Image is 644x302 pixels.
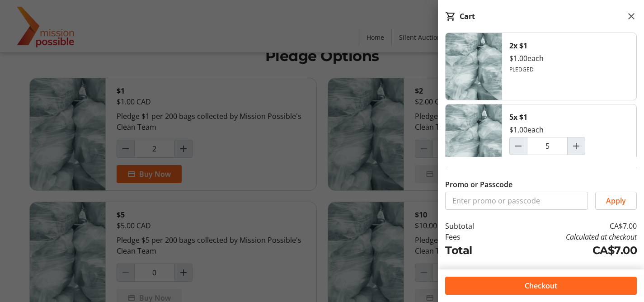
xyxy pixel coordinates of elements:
[509,53,544,64] div: $1.00 each
[445,179,512,190] label: Promo or Passcode
[445,221,501,231] td: Subtotal
[446,104,502,182] img: $1
[510,137,527,155] button: Decrement by one
[445,231,501,242] td: Fees
[460,11,475,22] div: Cart
[501,221,637,231] td: CA$7.00
[501,242,637,259] td: CA$7.00
[525,280,557,291] span: Checkout
[606,195,626,206] span: Apply
[595,192,637,210] button: Apply
[527,137,568,155] input: $1 Quantity
[568,137,585,155] button: Increment by one
[509,40,527,51] div: 2x $1
[509,112,527,123] div: 5x $1
[446,33,502,100] img: $1
[509,66,534,74] div: PLEDGED
[445,277,637,295] button: Checkout
[445,192,588,210] input: Enter promo or passcode
[445,242,501,259] td: Total
[509,124,544,135] div: $1.00 each
[501,231,637,242] td: Calculated at checkout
